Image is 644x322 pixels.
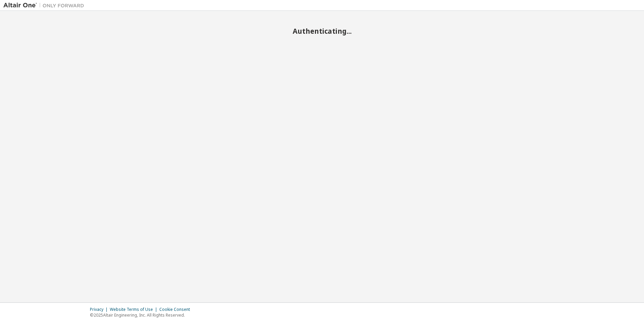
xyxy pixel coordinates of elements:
[110,307,159,312] div: Website Terms of Use
[90,312,194,318] p: © 2025 Altair Engineering, Inc. All Rights Reserved.
[3,2,88,9] img: Altair One
[159,307,194,312] div: Cookie Consent
[90,307,110,312] div: Privacy
[3,27,641,35] h2: Authenticating...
